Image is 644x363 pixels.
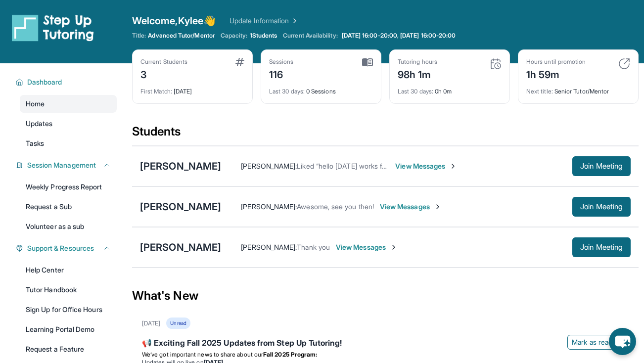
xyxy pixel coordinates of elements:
[20,340,117,358] a: Request a Feature
[449,162,457,170] img: Chevron-Right
[140,82,244,95] div: [DATE]
[235,58,244,66] img: card
[342,32,456,40] span: [DATE] 16:00-20:00, [DATE] 16:00-20:00
[567,335,629,350] button: Mark as read
[434,203,442,211] img: Chevron-Right
[526,66,586,82] div: 1h 59m
[23,77,111,87] button: Dashboard
[140,66,187,82] div: 3
[142,351,263,358] span: We’ve got important news to share about our
[572,237,631,257] button: Join Meeting
[580,204,623,210] span: Join Meeting
[269,88,305,95] span: Last 30 days :
[526,58,586,66] div: Hours until promotion
[580,244,623,250] span: Join Meeting
[241,202,297,211] span: [PERSON_NAME] :
[398,88,433,95] span: Last 30 days :
[380,202,442,212] span: View Messages
[26,99,45,109] span: Home
[132,14,216,28] span: Welcome, Kylee 👋
[132,32,146,40] span: Title:
[362,58,373,67] img: card
[26,119,53,129] span: Updates
[140,200,221,214] div: [PERSON_NAME]
[12,14,94,42] img: logo
[148,32,214,40] span: Advanced Tutor/Mentor
[140,159,221,173] div: [PERSON_NAME]
[132,274,639,318] div: What's New
[20,135,117,152] a: Tasks
[27,243,94,253] span: Support & Resources
[20,178,117,196] a: Weekly Progress Report
[618,58,630,70] img: card
[20,95,117,113] a: Home
[20,261,117,279] a: Help Center
[269,58,294,66] div: Sessions
[23,243,111,253] button: Support & Resources
[269,66,294,82] div: 116
[526,82,630,95] div: Senior Tutor/Mentor
[580,163,623,169] span: Join Meeting
[283,32,337,40] span: Current Availability:
[398,66,437,82] div: 98h 1m
[132,124,639,145] div: Students
[20,115,117,133] a: Updates
[140,58,187,66] div: Current Students
[241,162,297,170] span: [PERSON_NAME] :
[269,82,373,95] div: 0 Sessions
[572,156,631,176] button: Join Meeting
[20,281,117,299] a: Tutor Handbook
[572,197,631,217] button: Join Meeting
[263,351,317,358] strong: Fall 2025 Program:
[297,202,374,211] span: Awesome, see you then!
[490,58,502,70] img: card
[609,328,636,355] button: chat-button
[250,32,277,40] span: 1 Students
[140,240,221,254] div: [PERSON_NAME]
[142,319,160,327] div: [DATE]
[27,160,96,170] span: Session Management
[27,77,62,87] span: Dashboard
[398,82,502,95] div: 0h 0m
[297,162,400,170] span: Liked “hello [DATE] works for us”
[20,198,117,216] a: Request a Sub
[142,337,629,351] div: 📢 Exciting Fall 2025 Updates from Step Up Tutoring!
[526,88,553,95] span: Next title :
[230,16,299,26] a: Update Information
[297,243,330,251] span: Thank you
[241,243,297,251] span: [PERSON_NAME] :
[398,58,437,66] div: Tutoring hours
[20,218,117,235] a: Volunteer as a sub
[289,16,299,26] img: Chevron Right
[572,337,612,347] span: Mark as read
[221,32,248,40] span: Capacity:
[166,318,190,329] div: Unread
[140,88,172,95] span: First Match :
[20,320,117,338] a: Learning Portal Demo
[20,301,117,318] a: Sign Up for Office Hours
[395,161,457,171] span: View Messages
[390,243,398,251] img: Chevron-Right
[336,242,398,252] span: View Messages
[23,160,111,170] button: Session Management
[340,32,458,40] a: [DATE] 16:00-20:00, [DATE] 16:00-20:00
[26,138,44,148] span: Tasks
